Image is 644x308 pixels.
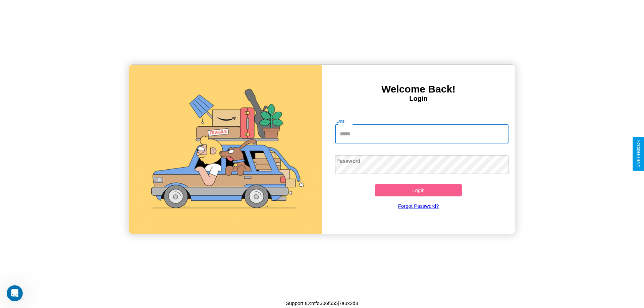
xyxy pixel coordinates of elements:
[7,285,23,301] iframe: Intercom live chat
[286,299,358,308] p: Support ID: mfo306f555j7aux2d8
[322,95,515,103] h4: Login
[375,184,462,196] button: Login
[636,140,641,168] div: Give Feedback
[332,196,505,215] a: Forgot Password?
[129,65,322,234] img: gif
[322,83,515,95] h3: Welcome Back!
[336,118,347,124] label: Email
